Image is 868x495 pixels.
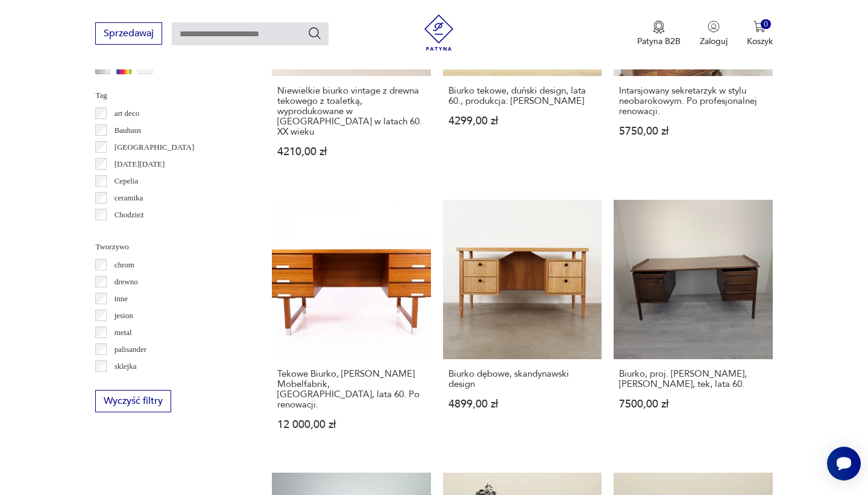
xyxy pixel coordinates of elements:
[115,377,131,390] p: szkło
[115,124,142,137] p: Bauhaus
[700,36,728,47] p: Zaloguj
[619,86,767,117] h3: Intarsjowany sekretarzyk w stylu neobarokowym. Po profesjonalnej renowacji.
[115,275,138,289] p: drewno
[448,116,596,126] p: 4299,00 zł
[115,158,165,171] p: [DATE][DATE]
[95,390,171,412] button: Wyczyść filtry
[95,89,243,102] p: Tag
[448,86,596,106] h3: Biurko tekowe, duński design, lata 60., produkcja: [PERSON_NAME]
[827,447,861,481] iframe: Smartsupp widget button
[277,86,425,137] h3: Niewielkie biurko vintage z drewna tekowego z toaletką, wyprodukowane w [GEOGRAPHIC_DATA] w latac...
[277,420,425,430] p: 12 000,00 zł
[614,200,772,453] a: Biurko, proj. G. V. Gasvigg, Dania, tek, lata 60.Biurko, proj. [PERSON_NAME], [PERSON_NAME], tek,...
[115,292,128,305] p: inne
[115,141,195,154] p: [GEOGRAPHIC_DATA]
[272,200,430,453] a: Tekowe Biurko, Eigil Petersens Mobelfabrik, Dania, lata 60. Po renowacji.Tekowe Biurko, [PERSON_N...
[708,21,720,33] img: Ikonka użytkownika
[115,326,132,339] p: metal
[443,200,602,453] a: Biurko dębowe, skandynawski designBiurko dębowe, skandynawski design4899,00 zł
[307,26,322,40] button: Szukaj
[637,21,681,47] button: Patyna B2B
[448,399,596,409] p: 4899,00 zł
[115,343,146,356] p: palisander
[115,191,143,205] p: ceramika
[115,225,143,238] p: Ćmielów
[747,36,773,47] p: Koszyk
[115,309,133,322] p: jesion
[448,369,596,389] h3: Biurko dębowe, skandynawski design
[115,208,144,222] p: Chodzież
[277,147,425,157] p: 4210,00 zł
[700,21,728,47] button: Zaloguj
[747,21,773,47] button: 0Koszyk
[115,360,137,373] p: sklejka
[95,22,162,45] button: Sprzedawaj
[619,126,767,136] p: 5750,00 zł
[95,30,162,39] a: Sprzedawaj
[637,21,681,47] a: Ikona medaluPatyna B2B
[421,14,457,51] img: Patyna - sklep z meblami i dekoracjami vintage
[637,36,681,47] p: Patyna B2B
[619,369,767,389] h3: Biurko, proj. [PERSON_NAME], [PERSON_NAME], tek, lata 60.
[653,21,665,34] img: Ikona medalu
[761,19,771,30] div: 0
[95,240,243,254] p: Tworzywo
[277,369,425,410] h3: Tekowe Biurko, [PERSON_NAME] Mobelfabrik, [GEOGRAPHIC_DATA], lata 60. Po renowacji.
[115,258,134,272] p: chrom
[753,21,766,33] img: Ikona koszyka
[115,107,140,120] p: art deco
[619,399,767,409] p: 7500,00 zł
[115,174,139,188] p: Cepelia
